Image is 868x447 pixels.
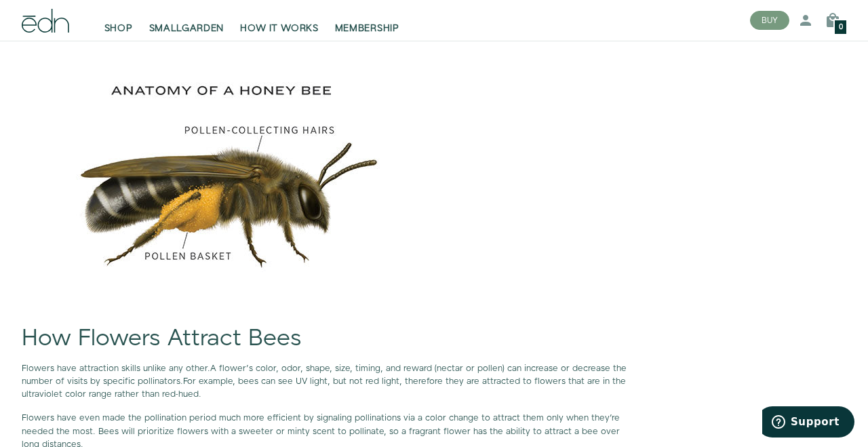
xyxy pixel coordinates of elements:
[141,5,233,35] a: SMALLGARDEN
[750,11,789,30] button: BUY
[762,406,854,440] iframe: Opens a widget where you can find more information
[104,22,133,35] span: SHOP
[22,362,635,402] p: A flower’s color, odor, shape, size, timing, and reward (nectar or pollen) can increase or decrea...
[240,22,318,35] span: HOW IT WORKS
[96,5,141,35] a: SHOP
[327,5,408,35] a: MEMBERSHIP
[335,22,399,35] span: MEMBERSHIP
[22,375,626,400] span: For example, bees can see UV light, but not red light, therefore they are attracted to flowers th...
[839,24,843,31] span: 0
[22,362,210,374] span: Flowers have attraction skills unlike any other.
[149,22,224,35] span: SMALLGARDEN
[232,5,326,35] a: HOW IT WORKS
[22,326,635,351] h1: How Flowers Attract Bees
